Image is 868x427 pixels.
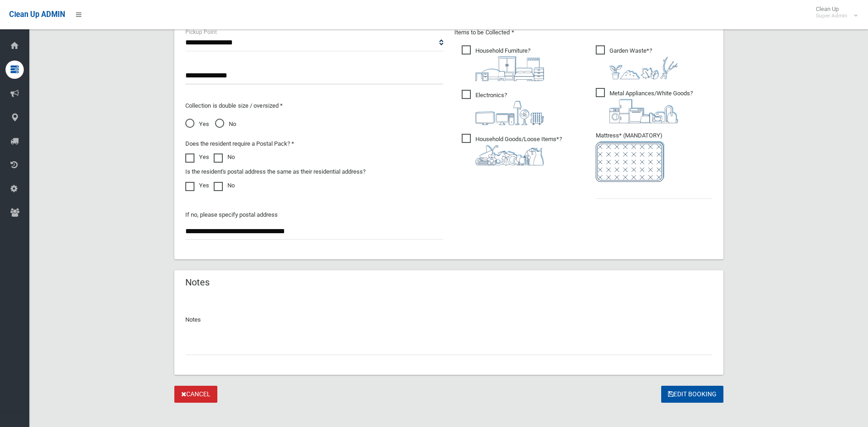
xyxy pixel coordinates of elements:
label: Is the resident's postal address the same as their residential address? [185,166,366,177]
p: Collection is double size / oversized * [185,100,443,111]
i: ? [609,47,678,79]
img: 36c1b0289cb1767239cdd3de9e694f19.png [609,99,678,123]
label: Yes [185,180,209,191]
span: Household Furniture [462,45,544,81]
span: Household Goods/Loose Items* [462,134,562,165]
span: Yes [185,119,209,130]
label: Does the resident require a Postal Pack? * [185,138,294,149]
i: ? [475,47,544,81]
span: Mattress* (MANDATORY) [596,132,712,182]
a: Cancel [174,386,217,403]
span: Clean Up ADMIN [9,10,65,19]
span: Garden Waste* [596,45,678,79]
i: ? [475,92,544,125]
img: 394712a680b73dbc3d2a6a3a7ffe5a07.png [475,101,544,125]
header: Notes [174,274,221,291]
label: No [214,152,235,163]
label: If no, please specify postal address [185,209,278,220]
img: 4fd8a5c772b2c999c83690221e5242e0.png [609,56,678,79]
p: Notes [185,314,712,325]
span: Metal Appliances/White Goods [596,88,693,123]
img: aa9efdbe659d29b613fca23ba79d85cb.png [475,56,544,81]
label: No [214,180,235,191]
span: No [215,119,236,130]
i: ? [475,136,562,165]
span: Electronics [462,90,544,125]
button: Edit Booking [661,386,723,403]
span: Clean Up [811,5,857,19]
img: e7408bece873d2c1783593a074e5cb2f.png [596,141,664,182]
img: b13cc3517677393f34c0a387616ef184.png [475,145,544,165]
small: Super Admin [816,12,847,19]
p: Items to be Collected * [454,27,712,38]
i: ? [609,90,693,123]
label: Yes [185,152,209,163]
